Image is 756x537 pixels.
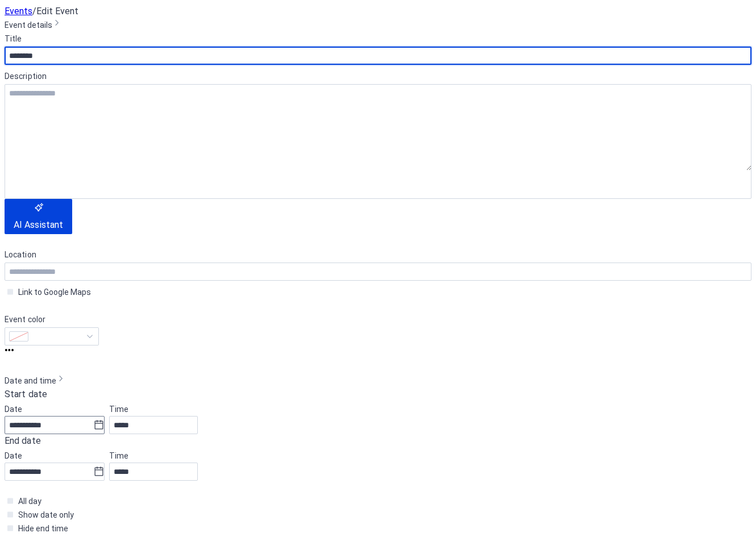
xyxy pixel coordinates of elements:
span: Hide end time [18,522,68,535]
span: Date [5,449,22,463]
span: All day [18,494,41,508]
span: Time [109,402,128,416]
span: Date [5,402,22,416]
div: Location [5,248,749,261]
div: Event color [5,313,97,326]
span: Show date only [18,508,74,522]
span: / Edit Event [32,6,78,16]
span: Time [109,449,128,463]
span: Link to Google Maps [18,285,91,299]
span: Date and time [5,374,56,388]
div: Start date [5,388,47,401]
div: Description [5,69,749,83]
span: Event details [5,18,52,32]
a: Events [5,6,32,16]
div: End date [5,434,41,448]
div: ••• [5,345,751,356]
button: AI Assistant [5,199,72,234]
div: Title [5,32,749,45]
